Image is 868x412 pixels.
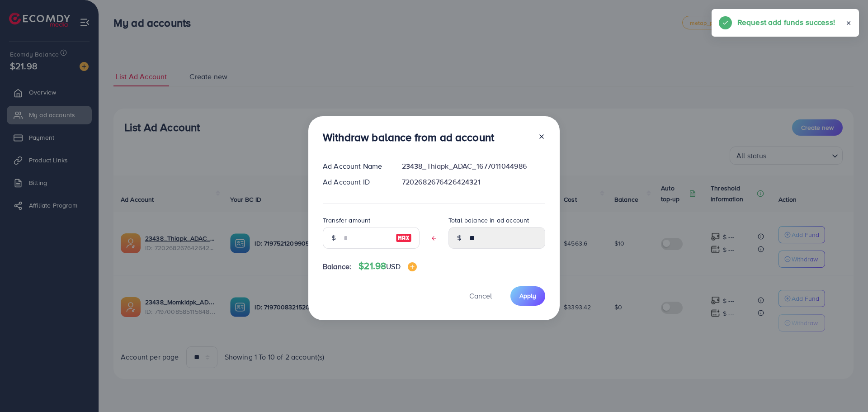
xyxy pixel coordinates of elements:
[737,16,835,28] h5: Request add funds success!
[396,232,412,243] img: image
[469,291,492,301] span: Cancel
[395,177,552,187] div: 7202682676426424321
[510,286,545,306] button: Apply
[395,161,552,171] div: 23438_Thiapk_ADAC_1677011044986
[323,261,351,272] span: Balance:
[519,291,536,300] span: Apply
[830,371,861,405] iframe: Chat
[448,216,529,225] label: Total balance in ad account
[386,261,400,271] span: USD
[323,131,494,144] h3: Withdraw balance from ad account
[458,286,503,306] button: Cancel
[359,260,416,272] h4: $21.98
[316,161,395,171] div: Ad Account Name
[323,216,370,225] label: Transfer amount
[316,177,395,187] div: Ad Account ID
[408,262,417,271] img: image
